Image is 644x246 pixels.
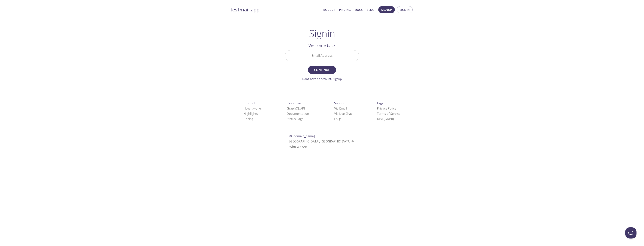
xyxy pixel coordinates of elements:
a: Don't have an account? Signup [302,77,342,81]
a: Who We Are [289,145,307,149]
span: Resources [287,101,302,105]
a: FAQ [334,117,341,121]
a: Docs [355,7,363,12]
span: Signup [381,7,392,12]
a: Highlights [244,112,258,116]
span: Continue [312,67,332,72]
a: DPA (GDPR) [377,117,394,121]
span: Signin [400,7,410,12]
a: testmail.app [230,7,319,13]
a: Terms of Service [377,112,400,116]
button: Continue [308,66,336,74]
a: Blog [367,7,374,12]
a: Pricing [339,7,351,12]
a: Documentation [287,112,309,116]
strong: testmail [230,6,250,13]
a: Privacy Policy [377,106,396,110]
a: Pricing [244,117,253,121]
span: Support [334,101,346,105]
h2: Welcome back [285,42,359,49]
button: Signup [378,6,395,13]
span: [GEOGRAPHIC_DATA], [GEOGRAPHIC_DATA] [289,139,355,143]
span: s [340,117,341,121]
span: Product [244,101,255,105]
a: Via Email [334,106,347,110]
span: Legal [377,101,384,105]
iframe: Help Scout Beacon - Open [625,227,636,239]
span: © [DOMAIN_NAME] [289,134,315,138]
a: GraphQL API [287,106,305,110]
a: How it works [244,106,262,110]
h1: Signin [309,28,335,39]
a: Status Page [287,117,303,121]
a: Via Live Chat [334,112,352,116]
a: Product [322,7,335,12]
button: Signin [397,6,413,13]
